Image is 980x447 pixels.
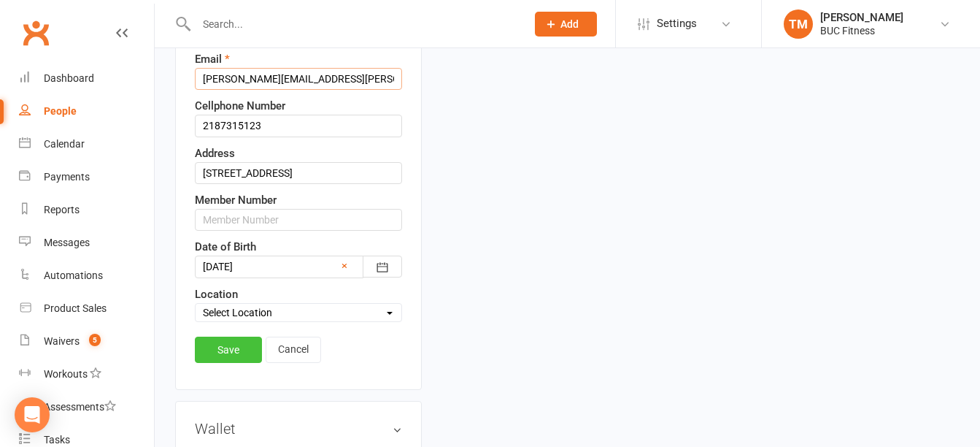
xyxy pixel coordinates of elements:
a: Reports [19,194,154,226]
input: Member Number [195,209,402,231]
a: Cancel [266,337,321,363]
label: Date of Birth [195,238,256,256]
div: Dashboard [44,72,94,84]
div: Assessments [44,401,116,413]
div: Open Intercom Messenger [15,397,50,432]
input: Cellphone Number [195,115,402,137]
div: Calendar [44,138,85,150]
div: Workouts [44,368,88,380]
div: TM [784,9,813,39]
div: Payments [44,171,90,183]
div: [PERSON_NAME] [820,11,903,24]
div: People [44,105,77,117]
a: Product Sales [19,292,154,325]
a: Save [195,337,262,363]
label: Cellphone Number [195,97,285,115]
input: Search... [192,14,516,34]
a: Payments [19,161,154,194]
h3: Wallet [195,421,402,437]
a: Automations [19,259,154,292]
a: Calendar [19,128,154,161]
label: Member Number [195,191,277,209]
a: People [19,95,154,128]
button: Add [535,12,597,37]
a: Clubworx [18,15,54,51]
a: Assessments [19,391,154,424]
a: Workouts [19,358,154,391]
a: Waivers 5 [19,325,154,358]
div: Tasks [44,434,70,446]
label: Location [195,286,238,303]
span: Add [560,18,579,30]
label: Email [195,50,230,68]
input: Address [195,162,402,184]
input: Email [195,68,402,90]
div: Waivers [44,335,80,347]
span: Settings [657,7,697,40]
a: Dashboard [19,62,154,95]
span: 5 [89,334,101,346]
div: Messages [44,237,90,248]
div: BUC Fitness [820,24,903,37]
a: × [342,257,347,275]
label: Address [195,145,235,162]
div: Automations [44,270,103,281]
div: Product Sales [44,302,107,314]
div: Reports [44,204,80,215]
a: Messages [19,226,154,259]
